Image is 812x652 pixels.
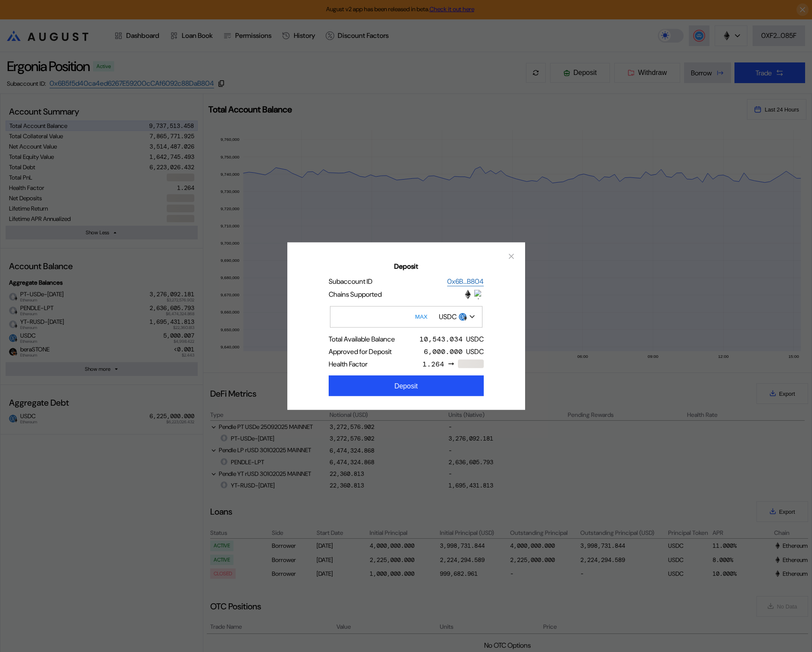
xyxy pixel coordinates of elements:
h2: Deposit [301,262,511,271]
img: open token selector [470,315,475,319]
button: close modal [504,249,518,263]
div: Health Factor [329,359,367,368]
div: 6,000.000 [424,347,463,356]
img: usdc.png [459,313,467,320]
div: 10,543.034 [420,334,463,343]
img: chain logo [463,289,473,299]
div: Deposit [394,382,417,390]
div: USDC [466,347,484,356]
img: chain logo [474,289,484,299]
div: Approved for Deposit [329,347,392,356]
div: USDC [439,312,457,321]
div: Subaccount ID [329,277,373,286]
img: svg+xml,%3c [463,315,468,320]
div: USDC [466,334,484,343]
button: MAX [413,307,430,326]
a: 0x6B...B804 [447,276,484,286]
div: Open menu for selecting token for payment [435,309,479,324]
span: 1.264 [423,359,444,368]
div: Total Available Balance [329,334,395,343]
button: Deposit [329,375,484,396]
code: 0x6B...B804 [447,276,484,286]
div: Chains Supported [329,290,382,299]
